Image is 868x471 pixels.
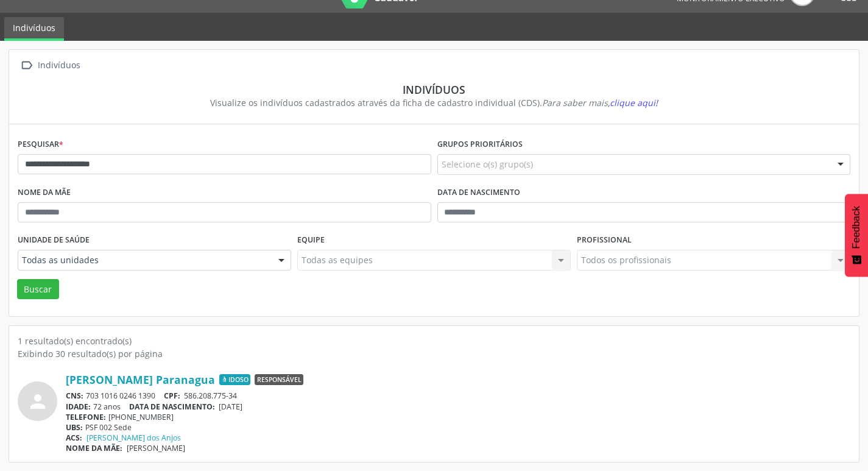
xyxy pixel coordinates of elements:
[18,57,35,74] i: 
[255,374,303,385] span: Responsável
[442,158,533,171] span: Selecione o(s) grupo(s)
[26,96,842,109] div: Visualize os indivíduos cadastrados através da ficha de cadastro individual (CDS).
[18,347,850,360] div: Exibindo 30 resultado(s) por página
[542,97,658,108] i: Para saber mais,
[35,57,82,74] div: Indivíduos
[66,402,91,412] span: IDADE:
[18,231,90,250] label: Unidade de saúde
[610,97,658,108] span: clique aqui!
[22,254,266,266] span: Todas as unidades
[66,402,850,412] div: 72 anos
[219,402,242,412] span: [DATE]
[86,433,181,443] a: [PERSON_NAME] dos Anjos
[18,183,71,202] label: Nome da mãe
[66,391,850,401] div: 703 1016 0246 1390
[184,391,237,401] span: 586.208.775-34
[4,17,64,41] a: Indivíduos
[66,373,215,386] a: [PERSON_NAME] Paranagua
[26,83,842,96] div: Indivíduos
[17,279,59,300] button: Buscar
[18,335,850,347] div: 1 resultado(s) encontrado(s)
[66,433,82,443] span: ACS:
[219,374,250,385] span: Idoso
[18,135,63,154] label: Pesquisar
[27,391,49,413] i: person
[127,443,185,453] span: [PERSON_NAME]
[129,402,215,412] span: DATA DE NASCIMENTO:
[66,422,850,433] div: PSF 002 Sede
[297,231,325,250] label: Equipe
[66,422,83,433] span: UBS:
[66,412,106,422] span: TELEFONE:
[164,391,180,401] span: CPF:
[577,231,632,250] label: Profissional
[851,206,862,249] span: Feedback
[845,194,868,277] button: Feedback - Mostrar pesquisa
[18,57,82,74] a:  Indivíduos
[66,391,83,401] span: CNS:
[66,443,122,453] span: NOME DA MÃE:
[437,135,523,154] label: Grupos prioritários
[66,412,850,422] div: [PHONE_NUMBER]
[437,183,520,202] label: Data de nascimento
